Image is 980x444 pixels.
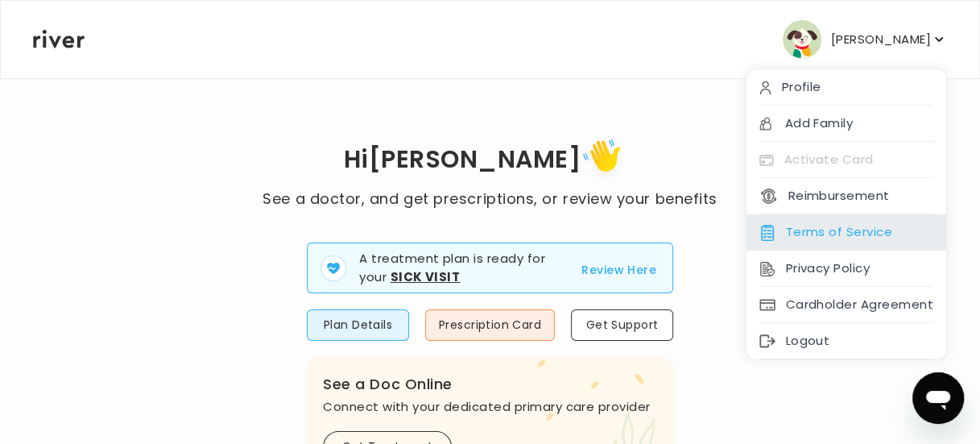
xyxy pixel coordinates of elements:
p: See a doctor, and get prescriptions, or review your benefits [263,188,717,210]
h3: See a Doc Online [323,373,657,396]
img: user avatar [783,20,821,59]
div: Profile [746,69,946,106]
div: Terms of Service [746,214,946,251]
div: Cardholder Agreement [746,287,946,323]
div: Activate Card [746,142,946,178]
button: Plan Details [307,309,409,341]
button: user avatar[PERSON_NAME] [783,20,947,59]
div: Logout [746,323,946,359]
p: Connect with your dedicated primary care provider [323,396,657,418]
button: Reimbursement [759,185,889,207]
button: Prescription Card [425,309,555,341]
button: Get Support [571,309,673,341]
h1: Hi [PERSON_NAME] [263,134,717,188]
strong: Sick Visit [391,268,461,285]
p: A treatment plan is ready for your [359,250,562,286]
iframe: Button to launch messaging window [912,372,964,424]
div: Add Family [746,106,946,142]
button: Review Here [581,260,656,280]
p: [PERSON_NAME] [831,28,931,51]
div: Privacy Policy [746,251,946,287]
